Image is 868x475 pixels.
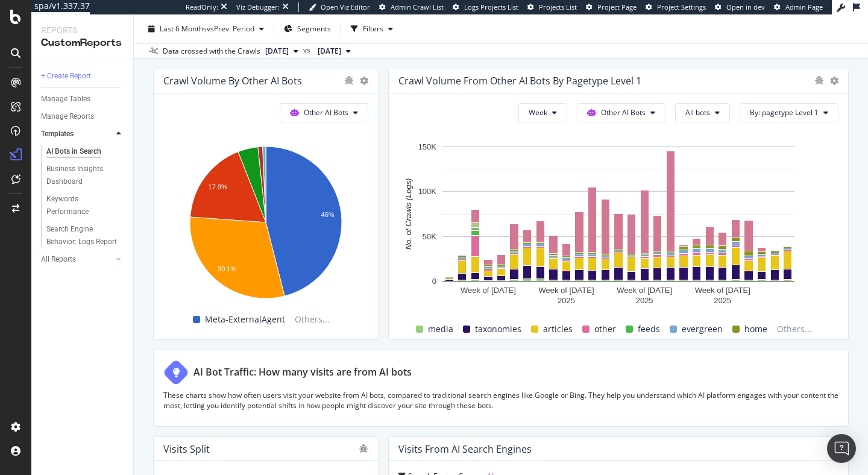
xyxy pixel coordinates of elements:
span: Week [529,107,547,118]
a: Manage Reports [41,110,125,123]
span: vs [303,45,313,55]
a: Logs Projects List [453,2,518,12]
span: Other AI Bots [601,107,646,118]
span: home [744,322,767,336]
span: Logs Projects List [464,2,518,11]
text: Week of [DATE] [539,286,594,295]
span: media [428,322,453,336]
a: Business Insights Dashboard [46,163,125,188]
button: [DATE] [260,44,303,58]
span: Admin Page [785,2,823,11]
div: Visits from AI Search Engines [398,443,532,455]
a: Open Viz Editor [309,2,370,12]
span: All bots [685,107,710,118]
span: Others... [290,312,335,327]
a: All Reports [41,253,113,266]
text: 150K [418,142,437,151]
a: + Create Report [41,70,125,83]
text: 2025 [714,296,731,305]
a: Project Settings [646,2,706,12]
div: Keywords Performance [46,193,114,218]
p: These charts show how often users visit your website from AI bots, compared to traditional search... [163,390,838,411]
span: evergreen [682,322,723,336]
span: Other AI Bots [304,107,348,118]
span: Admin Crawl List [391,2,444,11]
text: 30.1% [218,265,236,272]
div: Open Intercom Messenger [827,434,856,463]
a: Manage Tables [41,93,125,105]
span: Project Page [597,2,637,11]
span: 2025 Sep. 15th [265,46,289,57]
text: 17.9% [209,183,227,190]
button: Other AI Bots [280,103,368,122]
button: Segments [279,19,336,39]
a: Open in dev [715,2,765,12]
span: By: pagetype Level 1 [750,107,819,118]
a: Keywords Performance [46,193,125,218]
a: Project Page [586,2,637,12]
span: Others... [772,322,817,336]
span: taxonomies [475,322,521,336]
div: Manage Tables [41,93,90,105]
text: 50K [423,232,436,241]
span: other [594,322,616,336]
button: Week [518,103,567,122]
button: Last 6 MonthsvsPrev. Period [143,19,269,39]
div: Crawl Volume by Other AI BotsOther AI BotsA chart.Meta-ExternalAgentOthers... [153,69,379,340]
button: Filters [346,19,398,39]
span: Projects List [539,2,577,11]
div: Business Insights Dashboard [46,163,116,188]
div: All Reports [41,253,76,266]
div: Templates [41,128,74,140]
text: 100K [418,187,437,196]
span: vs Prev. Period [207,24,254,34]
div: bug [814,76,824,84]
svg: A chart. [398,140,838,309]
span: Open Viz Editor [321,2,370,11]
a: AI Bots in Search [46,145,125,158]
div: Viz Debugger: [236,2,280,12]
div: AI Bot Traffic: How many visits are from AI botsThese charts show how often users visit your webs... [153,350,849,427]
span: Segments [297,24,331,34]
div: Filters [363,24,383,34]
button: By: pagetype Level 1 [740,103,838,122]
button: Other AI Bots [577,103,665,122]
div: Visits Split [163,443,210,455]
span: Last 6 Months [160,24,207,34]
a: Templates [41,128,113,140]
div: Data crossed with the Crawls [163,46,260,57]
text: Week of [DATE] [695,286,750,295]
a: Search Engine Behavior: Logs Report [46,223,125,248]
span: 2025 Mar. 3rd [318,46,341,57]
div: AI Bots in Search [46,145,101,158]
div: Crawl Volume from Other AI Bots by pagetype Level 1WeekOther AI BotsAll botsBy: pagetype Level 1A... [388,69,849,340]
text: Week of [DATE] [617,286,672,295]
span: Project Settings [657,2,706,11]
a: Admin Crawl List [379,2,444,12]
span: Open in dev [726,2,765,11]
text: 0 [432,277,436,286]
span: articles [543,322,573,336]
text: Week of [DATE] [461,286,516,295]
div: Crawl Volume from Other AI Bots by pagetype Level 1 [398,75,641,87]
button: [DATE] [313,44,356,58]
div: Manage Reports [41,110,94,123]
a: Projects List [527,2,577,12]
text: 2025 [636,296,653,305]
div: Crawl Volume by Other AI Bots [163,75,302,87]
div: ReadOnly: [186,2,218,12]
span: feeds [638,322,660,336]
div: + Create Report [41,70,91,83]
text: 2025 [558,296,575,305]
button: All bots [675,103,730,122]
text: No. of Crawls (Logs) [404,178,413,250]
div: CustomReports [41,36,124,50]
svg: A chart. [163,140,368,309]
div: bug [344,76,354,84]
div: Search Engine Behavior: Logs Report [46,223,118,248]
a: Admin Page [774,2,823,12]
span: Meta-ExternalAgent [205,312,285,327]
div: bug [359,444,368,453]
